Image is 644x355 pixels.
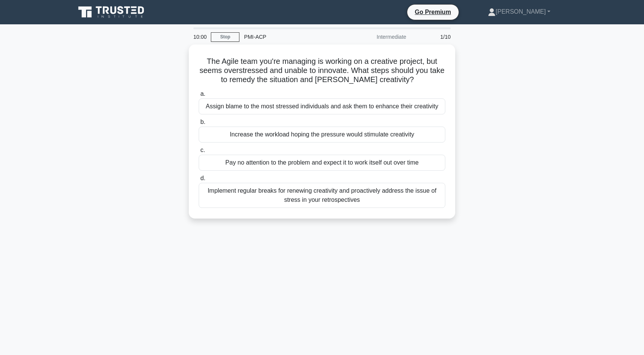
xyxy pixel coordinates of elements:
div: 1/10 [411,29,455,44]
a: Go Premium [410,7,456,17]
div: PMI-ACP [239,29,344,44]
div: Assign blame to the most stressed individuals and ask them to enhance their creativity [199,98,445,114]
div: Implement regular breaks for renewing creativity and proactively address the issue of stress in y... [199,183,445,208]
a: Stop [211,32,239,42]
div: Intermediate [344,29,411,44]
span: a. [200,90,205,97]
span: c. [200,147,205,153]
div: 10:00 [189,29,211,44]
div: Pay no attention to the problem and expect it to work itself out over time [199,155,445,171]
span: d. [200,175,205,181]
span: b. [200,119,205,125]
h5: The Agile team you're managing is working on a creative project, but seems overstressed and unabl... [198,57,446,85]
div: Increase the workload hoping the pressure would stimulate creativity [199,127,445,143]
a: [PERSON_NAME] [470,4,569,19]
